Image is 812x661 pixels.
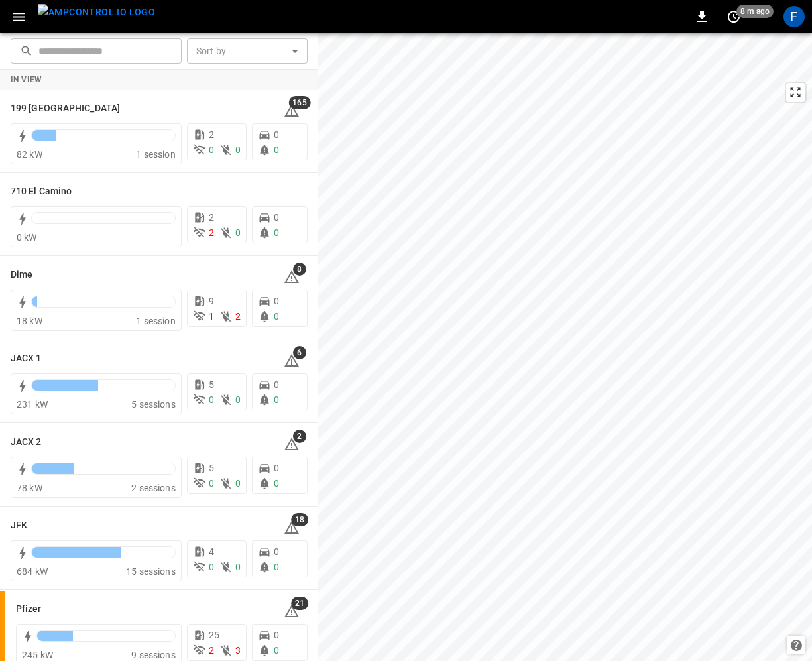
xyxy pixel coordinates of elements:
span: 9 sessions [131,650,176,660]
button: set refresh interval [723,6,744,27]
span: 0 [274,129,279,140]
span: 1 session [136,149,175,160]
span: 5 [209,463,214,473]
span: 2 [235,311,241,322]
span: 0 [235,478,241,489]
span: 231 kW [17,399,48,410]
span: 0 [274,394,279,405]
span: 0 [274,546,279,557]
h6: 710 El Camino [11,184,72,199]
span: 1 session [136,316,175,326]
span: 0 [209,562,214,572]
span: 25 [209,630,219,640]
span: 0 [235,227,241,238]
span: 165 [288,96,310,109]
span: 0 [235,562,241,572]
span: 5 [209,379,214,390]
span: 0 [274,145,279,155]
span: 3 [235,645,241,656]
span: 4 [209,546,214,557]
h6: 199 Erie [11,101,120,116]
span: 2 [209,212,214,223]
h6: JACX 1 [11,351,42,366]
img: ampcontrol.io logo [38,4,155,21]
span: 1 [209,311,214,322]
span: 6 [293,346,306,359]
span: 245 kW [22,650,53,660]
span: 0 [209,478,214,489]
span: 0 [274,379,279,390]
span: 21 [291,597,308,610]
div: profile-icon [783,6,805,27]
span: 0 [274,645,279,656]
span: 0 [235,145,241,155]
span: 0 [274,562,279,572]
span: 0 [235,394,241,405]
span: 0 [274,212,279,223]
span: 0 [274,296,279,306]
span: 9 [209,296,214,306]
span: 0 [274,478,279,489]
span: 8 m ago [736,5,774,18]
span: 82 kW [17,149,42,160]
h6: Dime [11,268,32,282]
span: 8 [293,263,306,276]
span: 0 [209,394,214,405]
span: 18 kW [17,316,42,326]
span: 0 [274,227,279,238]
span: 2 sessions [131,483,176,493]
strong: In View [11,75,42,84]
span: 0 [209,145,214,155]
h6: JFK [11,518,27,533]
span: 2 [209,227,214,238]
span: 0 kW [17,232,37,243]
span: 78 kW [17,483,42,493]
span: 0 [274,311,279,322]
span: 684 kW [17,566,48,577]
span: 0 [274,630,279,640]
span: 2 [209,645,214,656]
span: 15 sessions [126,566,176,577]
span: 2 [209,129,214,140]
h6: JACX 2 [11,435,42,450]
span: 5 sessions [131,399,176,410]
span: 0 [274,463,279,473]
h6: Pfizer [16,602,42,617]
span: 2 [293,430,306,443]
span: 18 [291,513,308,526]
